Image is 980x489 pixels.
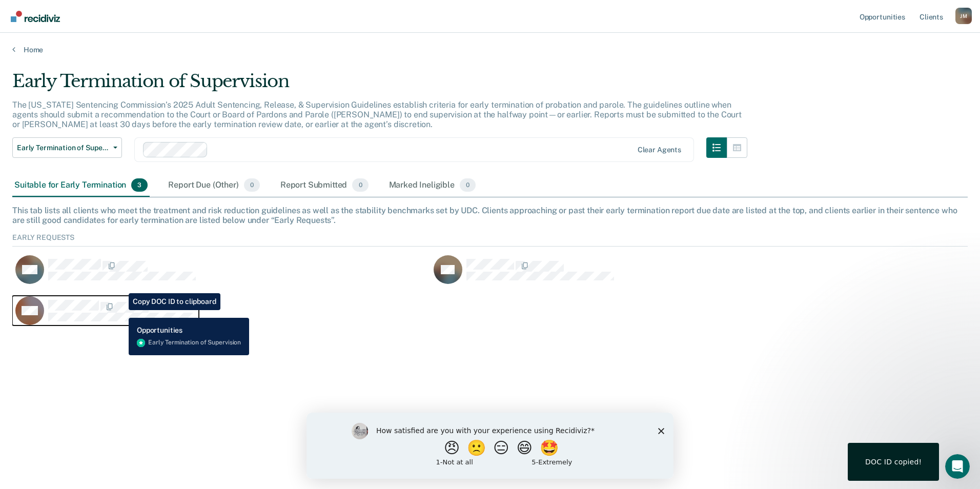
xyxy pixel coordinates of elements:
[244,178,260,192] span: 0
[12,137,122,158] button: Early Termination of Supervision
[131,178,148,192] span: 3
[11,11,60,22] img: Recidiviz
[352,178,368,192] span: 0
[12,206,968,225] div: This tab lists all clients who meet the treatment and risk reduction guidelines as well as the st...
[278,174,371,197] div: Report Submitted0
[945,454,970,479] iframe: Intercom live chat
[431,255,849,296] div: CaseloadOpportunityCell-265325
[12,255,431,296] div: CaseloadOpportunityCell-170778
[955,8,972,24] button: Profile dropdown button
[638,146,681,154] div: Clear agents
[387,174,478,197] div: Marked Ineligible0
[17,144,109,152] span: Early Termination of Supervision
[460,178,476,192] span: 0
[955,8,972,24] div: J M
[307,413,673,479] iframe: Survey by Kim from Recidiviz
[12,100,742,129] p: The [US_STATE] Sentencing Commission’s 2025 Adult Sentencing, Release, & Supervision Guidelines e...
[12,296,431,337] div: CaseloadOpportunityCell-258966
[12,233,968,247] div: Early Requests
[12,71,747,100] div: Early Termination of Supervision
[12,45,968,54] a: Home
[12,174,150,197] div: Suitable for Early Termination3
[166,174,261,197] div: Report Due (Other)0
[865,457,922,466] div: DOC ID copied!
